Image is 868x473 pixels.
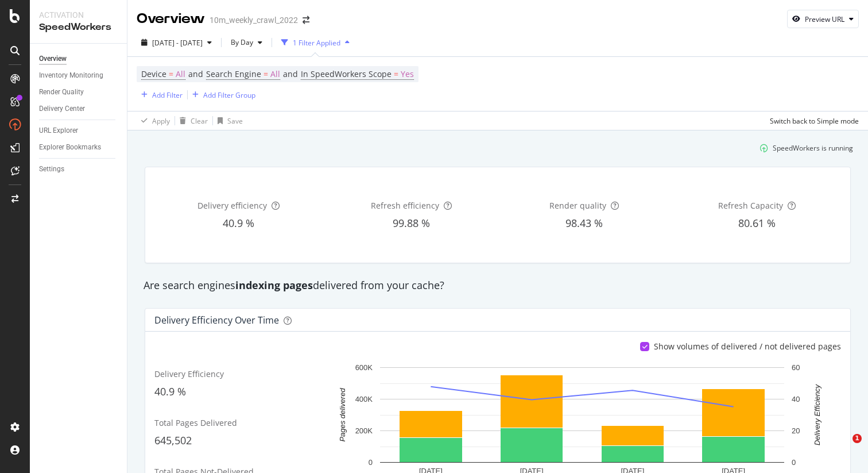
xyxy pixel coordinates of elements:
[39,141,101,153] div: Explorer Bookmarks
[773,143,853,153] div: SpeedWorkers is running
[169,68,173,79] span: =
[213,111,243,130] button: Save
[137,9,205,29] div: Overview
[770,116,859,126] div: Switch back to Simple mode
[152,90,183,100] div: Add Filter
[39,9,118,21] div: Activation
[369,458,373,467] text: 0
[805,14,844,24] div: Preview URL
[393,216,430,230] span: 99.88 %
[355,363,373,372] text: 600K
[738,216,776,230] span: 80.61 %
[152,38,203,48] span: [DATE] - [DATE]
[39,103,85,115] div: Delivery Center
[39,70,103,82] div: Inventory Monitoring
[39,86,119,98] a: Render Quality
[394,68,398,79] span: =
[235,278,313,292] strong: indexing pages
[301,68,392,79] span: In SpeedWorkers Scope
[138,278,858,293] div: Are search engines delivered from your cache?
[270,66,280,82] span: All
[792,363,800,372] text: 60
[137,33,216,52] button: [DATE] - [DATE]
[226,33,267,52] button: By Day
[654,341,841,352] div: Show volumes of delivered / not delivered pages
[813,384,821,446] text: Delivery Efficiency
[371,200,439,211] span: Refresh efficiency
[39,53,119,65] a: Overview
[191,116,208,126] div: Clear
[152,116,170,126] div: Apply
[39,21,118,34] div: SpeedWorkers
[39,141,119,153] a: Explorer Bookmarks
[39,125,78,137] div: URL Explorer
[197,200,267,211] span: Delivery efficiency
[141,68,166,79] span: Device
[227,116,243,126] div: Save
[210,14,298,26] div: 10m_weekly_crawl_2022
[283,68,298,79] span: and
[39,70,119,82] a: Inventory Monitoring
[829,434,857,462] iframe: Intercom live chat
[39,103,119,115] a: Delivery Center
[175,111,208,130] button: Clear
[223,216,254,230] span: 40.9 %
[565,216,603,230] span: 98.43 %
[188,68,203,79] span: and
[206,68,261,79] span: Search Engine
[154,433,192,447] span: 645,502
[401,66,414,82] span: Yes
[39,163,119,175] a: Settings
[792,395,800,403] text: 40
[137,111,170,130] button: Apply
[154,314,279,326] div: Delivery Efficiency over time
[263,68,268,79] span: =
[549,200,606,211] span: Render quality
[765,111,859,130] button: Switch back to Simple mode
[852,434,862,443] span: 1
[39,53,67,65] div: Overview
[718,200,783,211] span: Refresh Capacity
[792,458,796,467] text: 0
[355,426,373,435] text: 200K
[277,33,354,52] button: 1 Filter Applied
[792,426,800,435] text: 20
[39,86,84,98] div: Render Quality
[355,395,373,403] text: 400K
[154,368,224,379] span: Delivery Efficiency
[137,88,183,102] button: Add Filter
[39,163,64,175] div: Settings
[154,384,186,398] span: 40.9 %
[154,417,237,428] span: Total Pages Delivered
[787,10,859,28] button: Preview URL
[303,16,309,24] div: arrow-right-arrow-left
[203,90,255,100] div: Add Filter Group
[293,38,340,48] div: 1 Filter Applied
[39,125,119,137] a: URL Explorer
[188,88,255,102] button: Add Filter Group
[338,388,347,442] text: Pages delivered
[176,66,185,82] span: All
[226,37,253,47] span: By Day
